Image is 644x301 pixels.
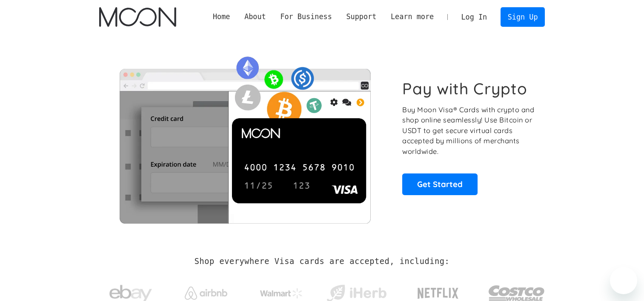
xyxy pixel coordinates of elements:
[237,11,273,22] div: About
[454,8,494,26] a: Log In
[501,7,545,26] a: Sign Up
[402,79,527,98] h1: Pay with Crypto
[346,11,376,22] div: Support
[339,11,384,22] div: Support
[384,11,441,22] div: Learn more
[244,11,266,22] div: About
[391,11,434,22] div: Learn more
[185,287,227,300] img: Airbnb
[195,257,449,266] h2: Shop everywhere Visa cards are accepted, including:
[402,105,535,157] p: Buy Moon Visa® Cards with crypto and shop online seamlessly! Use Bitcoin or USDT to get secure vi...
[99,7,176,27] a: home
[260,288,303,298] img: Walmart
[99,51,391,223] img: Moon Cards let you spend your crypto anywhere Visa is accepted.
[610,267,637,294] iframe: Button to launch messaging window
[99,7,176,27] img: Moon Logo
[273,11,339,22] div: For Business
[402,173,478,195] a: Get Started
[280,11,332,22] div: For Business
[206,11,237,22] a: Home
